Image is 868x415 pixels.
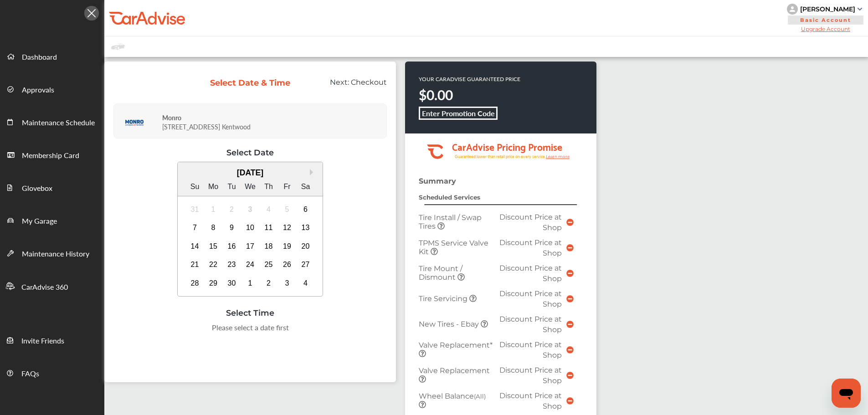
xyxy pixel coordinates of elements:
[419,320,481,328] span: New Tires - Ebay
[499,289,562,308] span: Discount Price at Shop
[206,202,221,217] div: Not available Monday, September 1st, 2025
[499,391,562,410] span: Discount Price at Shop
[546,154,570,159] tspan: Learn more
[262,220,276,235] div: Choose Thursday, September 11th, 2025
[225,202,239,217] div: Not available Tuesday, September 2nd, 2025
[243,257,257,272] div: Choose Wednesday, September 24th, 2025
[188,220,202,235] div: Choose Sunday, September 7th, 2025
[422,108,495,118] b: Enter Promotion Code
[22,84,54,96] span: Approvals
[225,276,239,291] div: Choose Tuesday, September 30th, 2025
[243,220,257,235] div: Choose Wednesday, September 10th, 2025
[243,276,257,291] div: Choose Wednesday, October 1st, 2025
[243,179,257,194] div: We
[243,239,257,254] div: Choose Wednesday, September 17th, 2025
[206,239,221,254] div: Choose Monday, September 15th, 2025
[188,179,202,194] div: Su
[474,393,486,400] small: (All)
[225,220,239,235] div: Choose Tuesday, September 9th, 2025
[298,239,313,254] div: Choose Saturday, September 20th, 2025
[298,179,313,194] div: Sa
[22,117,95,129] span: Maintenance Schedule
[280,202,294,217] div: Not available Friday, September 5th, 2025
[0,72,104,105] a: Approvals
[188,276,202,291] div: Choose Sunday, September 28th, 2025
[298,202,313,217] div: Choose Saturday, September 6th, 2025
[22,150,79,162] span: Membership Card
[210,78,291,88] div: Select Date & Time
[262,202,276,217] div: Not available Thursday, September 4th, 2025
[162,106,384,136] div: [STREET_ADDRESS] Kentwood
[262,276,276,291] div: Choose Thursday, October 2nd, 2025
[225,179,239,194] div: Tu
[0,204,104,236] a: My Garage
[188,202,202,217] div: Not available Sunday, August 31st, 2025
[499,315,562,334] span: Discount Price at Shop
[280,257,294,272] div: Choose Friday, September 26th, 2025
[788,15,863,25] span: Basic Account
[298,257,313,272] div: Choose Saturday, September 27th, 2025
[499,264,562,283] span: Discount Price at Shop
[419,239,488,256] span: TPMS Service Valve Kit
[0,105,104,138] a: Maintenance Schedule
[310,169,316,175] button: Next Month
[419,213,482,231] span: Tire Install / Swap Tires
[419,264,462,282] span: Tire Mount / Dismount
[84,6,99,20] img: Icon.5fd9dcc7.svg
[800,5,855,13] div: [PERSON_NAME]
[452,138,562,154] tspan: CarAdvise Pricing Promise
[185,200,315,292] div: month 2025-09
[419,294,469,303] span: Tire Servicing
[787,26,864,32] span: Upgrade Account
[243,202,257,217] div: Not available Wednesday, September 3rd, 2025
[125,120,144,126] img: logo-monro.png
[419,194,480,201] strong: Scheduled Services
[499,213,562,232] span: Discount Price at Shop
[21,368,39,380] span: FAQs
[419,85,453,104] strong: $0.00
[499,340,562,359] span: Discount Price at Shop
[21,282,68,293] span: CarAdvise 360
[419,366,490,375] span: Valve Replacement
[262,179,276,194] div: Th
[0,138,104,171] a: Membership Card
[499,366,562,385] span: Discount Price at Shop
[22,215,57,227] span: My Garage
[113,148,387,157] div: Select Date
[22,51,57,63] span: Dashboard
[787,4,798,15] img: knH8PDtVvWoAbQRylUukY18CTiRevjo20fAtgn5MLBQj4uumYvk2MzTtcAIzfGAtb1XOLVMAvhLuqoNAbL4reqehy0jehNKdM...
[188,257,202,272] div: Choose Sunday, September 21st, 2025
[262,257,276,272] div: Choose Thursday, September 25th, 2025
[21,335,64,347] span: Invite Friends
[0,236,104,269] a: Maintenance History
[280,220,294,235] div: Choose Friday, September 12th, 2025
[419,177,456,185] strong: Summary
[113,322,387,333] div: Please select a date first
[162,113,181,122] strong: Monro
[280,179,294,194] div: Fr
[499,238,562,257] span: Discount Price at Shop
[206,220,221,235] div: Choose Monday, September 8th, 2025
[298,276,313,291] div: Choose Saturday, October 4th, 2025
[858,8,862,10] img: sCxJUJ+qAmfqhQGDUl18vwLg4ZYJ6CxN7XmbOMBAAAAAElFTkSuQmCC
[0,171,104,204] a: Glovebox
[178,168,323,178] div: [DATE]
[298,220,313,235] div: Choose Saturday, September 13th, 2025
[113,308,387,318] div: Select Time
[419,341,493,349] span: Valve Replacement*
[111,41,125,52] img: placeholder_car.fcab19be.svg
[0,40,104,72] a: Dashboard
[280,276,294,291] div: Choose Friday, October 3rd, 2025
[419,75,520,83] p: YOUR CARADVISE GUARANTEED PRICE
[225,257,239,272] div: Choose Tuesday, September 23rd, 2025
[22,183,52,195] span: Glovebox
[206,276,221,291] div: Choose Monday, September 29th, 2025
[262,239,276,254] div: Choose Thursday, September 18th, 2025
[298,78,394,95] div: Next:
[351,78,387,87] span: Checkout
[455,154,546,159] tspan: Guaranteed lower than retail price on every service.
[206,179,221,194] div: Mo
[206,257,221,272] div: Choose Monday, September 22nd, 2025
[188,239,202,254] div: Choose Sunday, September 14th, 2025
[419,392,486,400] span: Wheel Balance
